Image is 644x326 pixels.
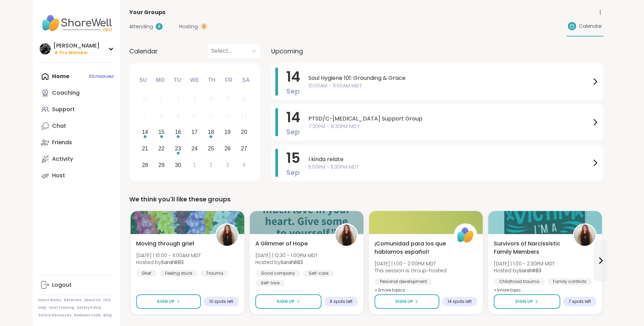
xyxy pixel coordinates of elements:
[161,259,184,266] b: SarahR83
[204,108,218,123] div: Not available Thursday, September 11th, 2025
[135,73,151,88] div: Su
[448,299,472,304] span: 14 spots left
[38,167,115,184] a: Host
[375,260,447,267] span: [DATE] | 1:00 - 2:00PM MDT
[204,141,218,156] div: Choose Thursday, September 25th, 2025
[160,270,198,277] div: Feeling stuck
[38,313,71,318] a: Safety Resources
[286,67,300,86] span: 14
[103,313,112,318] a: Blog
[243,160,246,170] div: 4
[237,108,252,123] div: Not available Saturday, September 13th, 2025
[243,94,246,104] div: 6
[308,74,591,82] span: Soul Hygiene 101: Grounding & Grace
[52,155,73,163] div: Activity
[271,46,303,56] span: Upcoming
[308,123,591,130] span: 7:30PM - 8:30PM MDT
[255,259,318,266] span: Hosted by
[220,108,235,123] div: Not available Friday, September 12th, 2025
[220,158,235,172] div: Choose Friday, October 3rd, 2025
[579,23,602,30] span: Calendar
[129,194,603,204] div: We think you'll like these groups
[220,125,235,140] div: Choose Friday, September 19th, 2025
[84,298,101,303] a: About Us
[176,94,180,104] div: 2
[136,252,201,259] span: [DATE] | 10:00 - 11:00AM MDT
[52,122,66,130] div: Chat
[204,125,218,140] div: Choose Thursday, September 18th, 2025
[138,141,153,156] div: Choose Sunday, September 21st, 2025
[193,160,196,170] div: 1
[237,125,252,140] div: Choose Saturday, September 20th, 2025
[192,127,198,137] div: 17
[286,108,300,127] span: 14
[74,313,101,318] a: Redeem Code
[286,168,300,177] span: Sep
[494,267,555,274] span: Hosted by
[494,278,545,285] div: Childhood trauma
[171,92,185,107] div: Not available Tuesday, September 2nd, 2025
[136,259,201,266] span: Hosted by
[60,50,88,56] span: Pro Member
[52,89,80,97] div: Coaching
[175,127,181,137] div: 16
[175,160,181,170] div: 30
[192,111,198,120] div: 10
[308,155,591,164] span: I kinda relate
[216,224,238,246] img: SarahR83
[330,299,352,304] span: 6 spots left
[38,305,47,310] a: Help
[136,240,194,248] span: Moving through grief
[53,42,100,50] div: [PERSON_NAME]
[286,148,300,168] span: 15
[52,172,65,179] div: Host
[226,160,229,170] div: 3
[187,158,202,172] div: Choose Wednesday, October 1st, 2025
[192,144,198,153] div: 24
[64,298,81,303] a: Referrals
[143,111,146,120] div: 7
[237,141,252,156] div: Choose Saturday, September 27th, 2025
[277,298,295,305] span: Sign Up
[224,144,231,153] div: 26
[138,92,153,107] div: Not available Sunday, August 31st, 2025
[255,294,321,309] button: Sign Up
[187,73,202,88] div: We
[138,108,153,123] div: Not available Sunday, September 7th, 2025
[209,299,233,304] span: 10 spots left
[52,106,75,113] div: Support
[237,158,252,172] div: Choose Saturday, October 4th, 2025
[455,224,476,246] img: ShareWell
[201,270,229,277] div: Trauma
[494,240,565,256] span: Survivors of Narcissistic Family Members
[38,298,61,303] a: How It Works
[569,299,591,304] span: 7 spots left
[171,158,185,172] div: Choose Tuesday, September 30th, 2025
[494,294,560,309] button: Sign Up
[159,127,165,137] div: 15
[38,11,115,35] img: ShareWell Nav Logo
[129,8,165,17] span: Your Groups
[40,43,51,54] img: Alan_N
[136,294,201,309] button: Sign Up
[208,127,214,137] div: 18
[375,240,446,256] span: ¡Comunidad para los que hablamos español!
[176,111,180,120] div: 9
[38,151,115,167] a: Activity
[286,127,300,137] span: Sep
[159,160,165,170] div: 29
[49,305,74,310] a: Host Training
[52,281,72,289] div: Logout
[237,92,252,107] div: Not available Saturday, September 6th, 2025
[142,127,148,137] div: 14
[154,92,169,107] div: Not available Monday, September 1st, 2025
[303,270,334,277] div: Self-care
[241,144,247,153] div: 27
[171,141,185,156] div: Choose Tuesday, September 23rd, 2025
[187,92,202,107] div: Not available Wednesday, September 3rd, 2025
[129,23,153,30] span: Attending
[136,270,157,277] div: Grief
[38,277,115,293] a: Logout
[280,259,303,266] b: SarahR83
[375,267,447,274] span: This session is Group-hosted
